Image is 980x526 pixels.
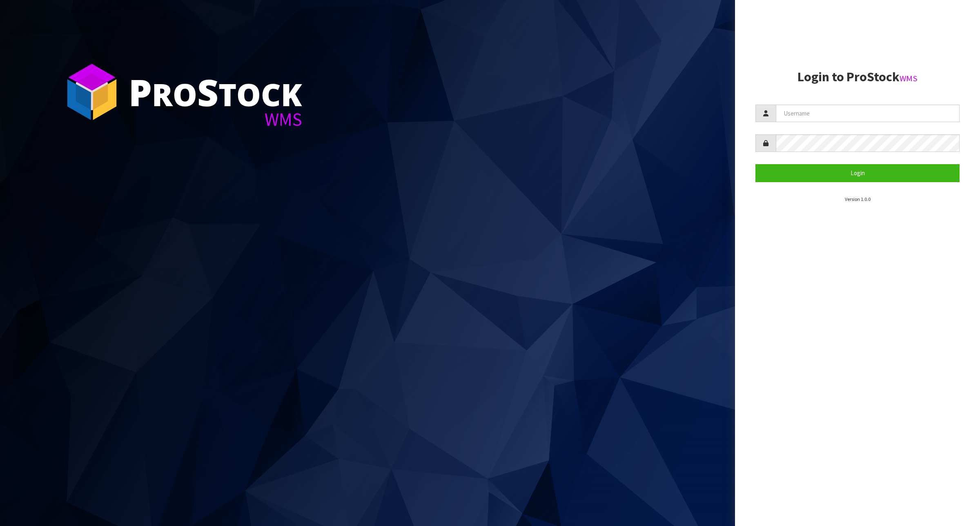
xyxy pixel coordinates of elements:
div: WMS [129,110,302,129]
h2: Login to ProStock [755,70,960,84]
button: Login [755,164,960,182]
div: ro tock [129,74,302,110]
small: Version 1.0.0 [845,196,871,202]
span: S [197,67,218,117]
span: P [129,67,152,117]
small: WMS [900,73,918,84]
img: ProStock Cube [61,61,122,123]
input: Username [776,105,960,122]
